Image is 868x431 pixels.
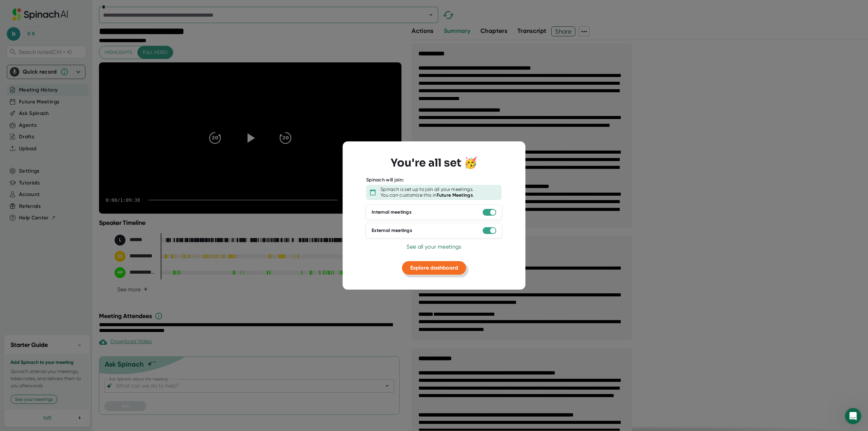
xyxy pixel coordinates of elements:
button: Explore dashboard [402,261,466,275]
b: Future Meetings [437,192,473,198]
div: Spinach is set up to join all your meetings. [380,187,473,193]
button: See all your meetings [407,243,461,251]
h3: You're all set 🥳 [391,156,477,169]
div: You can customize this in . [380,192,474,198]
div: Spinach will join: [366,177,404,183]
div: External meetings [372,228,412,234]
iframe: Intercom live chat [845,408,861,424]
span: Explore dashboard [410,265,458,271]
span: See all your meetings [407,243,461,250]
div: Internal meetings [372,209,412,215]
